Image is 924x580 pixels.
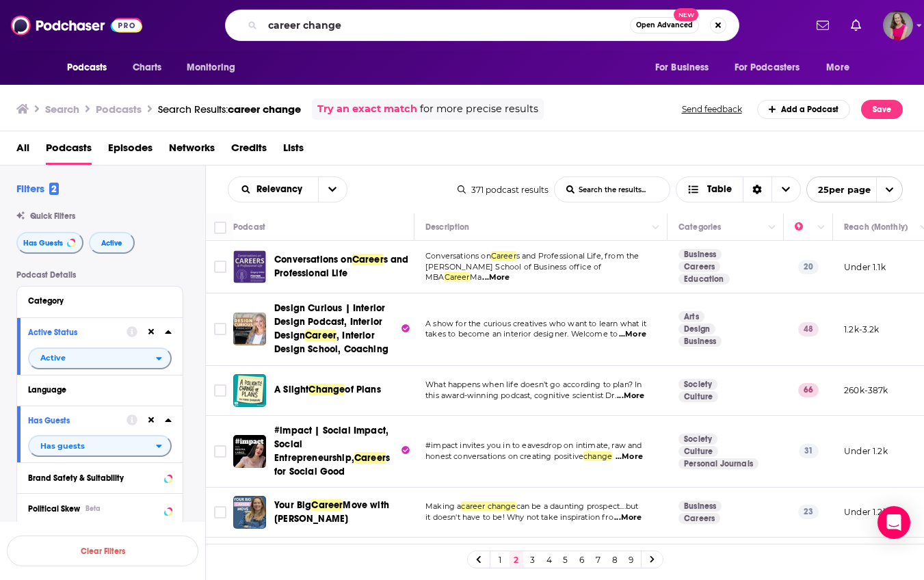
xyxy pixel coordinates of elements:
p: 48 [798,322,819,336]
span: ...More [482,272,510,283]
div: Beta [85,504,101,513]
span: Credits [231,137,267,165]
button: open menu [726,55,820,81]
span: Has guests [40,443,85,450]
span: for more precise results [420,101,538,117]
span: Career [311,499,343,511]
span: Active [40,354,66,362]
img: User Profile [883,10,913,40]
h2: Filters [16,182,59,195]
span: Career [445,272,470,282]
span: Monitoring [187,58,235,77]
a: Careers [678,513,720,524]
span: s for Social Good [274,452,390,477]
span: Political Skew [28,504,80,514]
div: Categories [678,219,721,235]
a: 5 [559,551,572,568]
button: open menu [817,55,867,81]
span: honest conversations on creating positive [425,451,583,461]
a: Culture [678,391,718,402]
button: Language [28,381,172,398]
span: 2 [49,183,59,195]
p: 1.2k-3.2k [844,324,880,335]
h3: Search [45,103,79,116]
a: Brand Safety & Suitability [28,469,172,486]
span: [PERSON_NAME] School of Business office of MBA [425,262,601,282]
span: it doesn't have to be! Why not take inspiration fro [425,512,613,522]
span: career change [228,103,301,116]
a: Charts [124,55,170,81]
span: Career [305,330,336,341]
span: Move with [PERSON_NAME] [274,499,389,525]
span: s and Professional Life, from the [516,251,639,261]
button: Has Guests [16,232,83,254]
span: can be a daunting prospect....but [516,501,639,511]
button: Open AdvancedNew [630,17,699,34]
input: Search podcasts, credits, & more... [263,14,630,36]
button: Political SkewBeta [28,499,172,516]
button: Column Actions [648,220,664,236]
a: 3 [526,551,540,568]
span: Conversations on [425,251,491,261]
img: #impact | Social Impact, Social Entrepreneurship, Careers for Social Good [233,435,266,468]
span: Lists [283,137,304,165]
span: ...More [619,329,646,340]
div: 371 podcast results [458,185,549,195]
span: Ma [470,272,481,282]
a: Society [678,379,717,390]
span: Charts [133,58,162,77]
span: Podcasts [67,58,107,77]
div: Brand Safety & Suitability [28,473,160,483]
span: Quick Filters [30,211,75,221]
span: Toggle select row [214,323,226,335]
span: What happens when life doesn’t go according to plan? In [425,380,642,389]
p: Podcast Details [16,270,183,280]
a: Business [678,501,722,512]
div: Reach (Monthly) [844,219,908,235]
button: Has Guests [28,412,127,429]
a: Search Results:career change [158,103,301,116]
span: Toggle select row [214,261,226,273]
p: 66 [798,383,819,397]
img: A Slight Change of Plans [233,374,266,407]
a: Business [678,336,722,347]
a: 1 [493,551,507,568]
span: Active [101,239,122,247]
div: Open Intercom Messenger [877,506,910,539]
a: Podcasts [46,137,92,165]
a: Education [678,274,730,285]
span: Open Advanced [636,22,693,29]
span: Logged in as AmyRasdal [883,10,913,40]
h2: Choose List sort [228,176,347,202]
div: Search Results: [158,103,301,116]
p: Under 1.1k [844,261,886,273]
button: open menu [57,55,125,81]
span: For Podcasters [735,58,800,77]
div: Sort Direction [743,177,771,202]
a: Business [678,249,722,260]
span: Has Guests [23,239,63,247]
button: Column Actions [764,220,780,236]
span: of Plans [345,384,380,395]
button: Column Actions [813,220,830,236]
p: Under 1.2k [844,506,888,518]
img: Conversations on Careers and Professional Life [233,250,266,283]
a: Your BigCareerMove with [PERSON_NAME] [274,499,410,526]
a: All [16,137,29,165]
div: Search podcasts, credits, & more... [225,10,739,41]
span: Career [491,251,516,261]
a: Design [678,324,715,334]
span: career change [461,501,516,511]
h2: Choose View [676,176,801,202]
span: Networks [169,137,215,165]
button: Clear Filters [7,536,198,566]
div: Power Score [795,219,814,235]
a: Try an exact match [317,101,417,117]
a: Careers [678,261,720,272]
span: Relevancy [256,185,307,194]
p: 260k-387k [844,384,888,396]
span: this award-winning podcast, cognitive scientist Dr. [425,391,616,400]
